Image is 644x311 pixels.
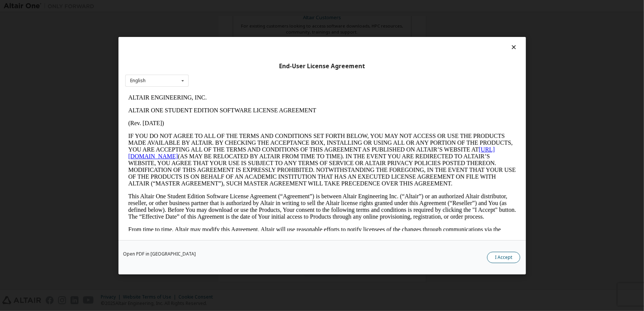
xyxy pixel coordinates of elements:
p: From time to time, Altair may modify this Agreement. Altair will use reasonable efforts to notify... [3,135,391,149]
div: English [130,78,146,83]
p: This Altair One Student Edition Software License Agreement (“Agreement”) is between Altair Engine... [3,102,391,129]
button: I Accept [487,251,520,263]
p: (Rev. [DATE]) [3,29,391,35]
p: ALTAIR ONE STUDENT EDITION SOFTWARE LICENSE AGREEMENT [3,16,391,23]
p: ALTAIR ENGINEERING, INC. [3,3,391,10]
div: End-User License Agreement [125,63,519,70]
a: [URL][DOMAIN_NAME] [3,55,370,68]
p: IF YOU DO NOT AGREE TO ALL OF THE TERMS AND CONDITIONS SET FORTH BELOW, YOU MAY NOT ACCESS OR USE... [3,41,391,96]
a: Open PDF in [GEOGRAPHIC_DATA] [123,251,196,256]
